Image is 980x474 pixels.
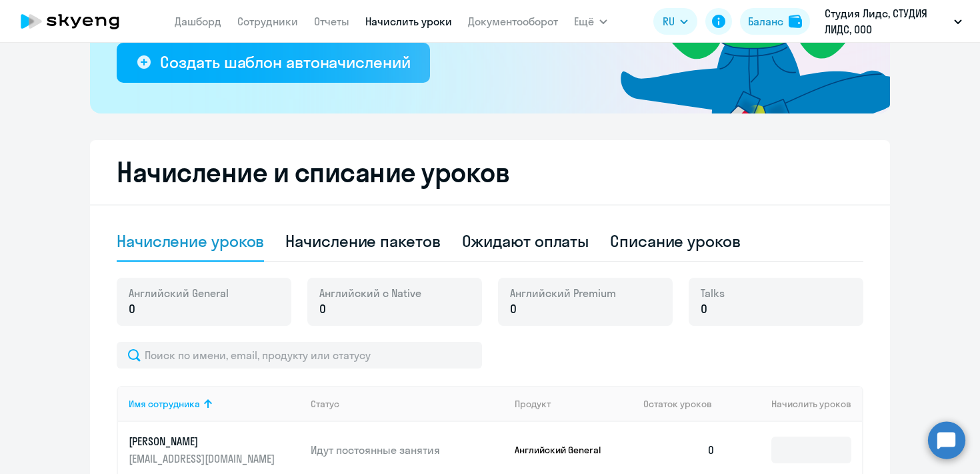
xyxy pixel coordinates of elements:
[643,398,712,410] span: Остаток уроков
[365,15,452,28] a: Начислить уроки
[117,230,264,252] div: Начисление уроков
[117,43,430,83] button: Создать шаблон автоначислений
[319,300,326,318] span: 0
[610,230,741,252] div: Списание уроков
[129,434,278,449] p: [PERSON_NAME]
[117,342,482,369] input: Поиск по имени, email, продукту или статусу
[117,156,863,188] h2: Начисление и списание уроков
[515,444,615,456] p: Английский General
[818,5,969,37] button: Студия Лидс, СТУДИЯ ЛИДС, ООО
[510,300,517,318] span: 0
[129,398,300,410] div: Имя сотрудника
[314,15,349,28] a: Отчеты
[311,398,339,410] div: Статус
[129,398,200,410] div: Имя сотрудника
[237,15,298,28] a: Сотрудники
[740,8,810,35] button: Балансbalance
[748,13,783,29] div: Баланс
[311,398,504,410] div: Статус
[663,13,675,29] span: RU
[129,300,135,318] span: 0
[175,15,221,28] a: Дашборд
[574,8,607,35] button: Ещё
[510,286,616,300] span: Английский Premium
[515,398,551,410] div: Продукт
[319,286,421,300] span: Английский с Native
[789,15,802,28] img: balance
[129,451,278,466] p: [EMAIL_ADDRESS][DOMAIN_NAME]
[653,8,697,35] button: RU
[515,398,633,410] div: Продукт
[160,51,410,73] div: Создать шаблон автоначислений
[129,434,300,466] a: [PERSON_NAME][EMAIL_ADDRESS][DOMAIN_NAME]
[726,386,862,422] th: Начислить уроков
[701,300,707,318] span: 0
[643,398,726,410] div: Остаток уроков
[129,286,229,300] span: Английский General
[701,286,725,300] span: Talks
[462,230,589,252] div: Ожидают оплаты
[311,443,504,457] p: Идут постоянные занятия
[574,13,594,29] span: Ещё
[468,15,558,28] a: Документооборот
[285,230,440,252] div: Начисление пакетов
[825,5,949,37] p: Студия Лидс, СТУДИЯ ЛИДС, ООО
